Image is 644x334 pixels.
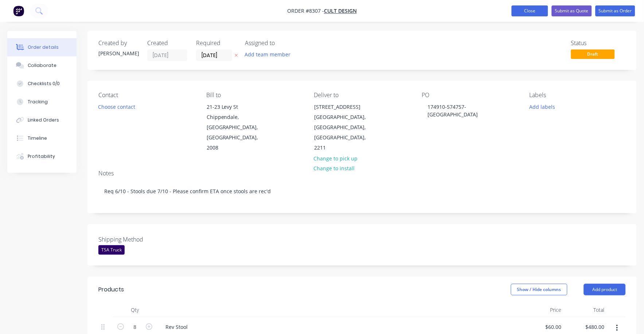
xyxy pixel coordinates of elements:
[206,92,303,99] div: Bill to
[28,99,48,105] div: Tracking
[98,40,138,47] div: Created by
[315,112,375,153] div: [GEOGRAPHIC_DATA], [GEOGRAPHIC_DATA], [GEOGRAPHIC_DATA], 2211
[28,44,59,51] div: Order details
[521,303,565,317] div: Price
[7,111,77,129] button: Linked Orders
[245,49,294,59] button: Add team member
[7,93,77,111] button: Tracking
[98,285,124,294] div: Products
[98,49,138,57] div: [PERSON_NAME]
[113,303,157,317] div: Qty
[552,5,592,16] button: Submit as Quote
[147,40,187,47] div: Created
[98,170,626,177] div: Notes
[28,153,55,160] div: Profitability
[324,8,357,15] a: Cult Design
[526,102,559,111] button: Add labels
[28,62,56,69] div: Collaborate
[7,56,77,75] button: Collaborate
[422,92,518,99] div: PO
[571,40,626,47] div: Status
[207,102,267,112] div: 21-23 Levy St
[241,49,294,59] button: Add team member
[196,40,236,47] div: Required
[287,8,324,15] span: Order #8307 -
[422,102,513,120] div: 174910-574757-[GEOGRAPHIC_DATA]
[7,38,77,56] button: Order details
[584,284,626,295] button: Add product
[160,322,194,332] div: Rev Stool
[200,102,273,153] div: 21-23 Levy StChippendale, [GEOGRAPHIC_DATA], [GEOGRAPHIC_DATA], 2008
[511,284,567,295] button: Show / Hide columns
[7,129,77,147] button: Timeline
[315,102,375,112] div: [STREET_ADDRESS]
[28,135,47,142] div: Timeline
[13,5,24,16] img: Factory
[98,92,195,99] div: Contact
[310,163,359,173] button: Change to install
[314,92,410,99] div: Deliver to
[565,303,608,317] div: Total
[7,147,77,166] button: Profitability
[596,5,635,16] button: Submit as Order
[530,92,626,99] div: Labels
[512,5,548,16] button: Close
[207,112,267,153] div: Chippendale, [GEOGRAPHIC_DATA], [GEOGRAPHIC_DATA], 2008
[94,102,139,111] button: Choose contact
[98,245,125,255] div: TSA Truck
[310,153,362,163] button: Change to pick up
[245,40,318,47] div: Assigned to
[98,235,190,244] label: Shipping Method
[98,180,626,202] div: Req 6/10 - Stools due 7/10 - Please confirm ETA once stools are rec'd
[571,49,615,59] span: Draft
[308,102,381,153] div: [STREET_ADDRESS][GEOGRAPHIC_DATA], [GEOGRAPHIC_DATA], [GEOGRAPHIC_DATA], 2211
[28,80,60,87] div: Checklists 0/0
[28,117,59,123] div: Linked Orders
[7,75,77,93] button: Checklists 0/0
